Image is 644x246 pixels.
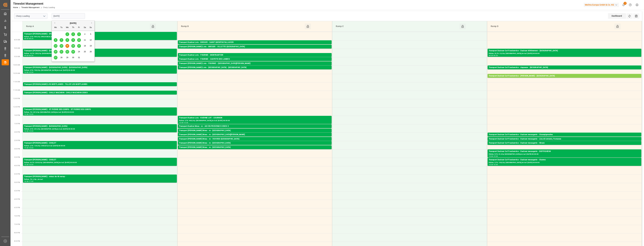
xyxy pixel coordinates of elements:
[24,69,176,72] div: Pallets: 9,TU: 700,City: [GEOGRAPHIC_DATA],Arrival: [DATE] 00:00:00
[14,215,20,217] span: 7:00 PM
[60,51,62,53] span: 21
[72,45,74,47] span: 16
[179,69,330,72] div: Pallets: 1,TU: 299,City: [GEOGRAPHIC_DATA],Arrival: [DATE] 00:00:00
[179,128,330,130] div: Pallets: ,TU: 12,City: [GEOGRAPHIC_DATA] CEDEX 3,Arrival: [DATE] 00:00:00
[54,45,56,47] span: 13
[489,141,640,143] div: Pallets: 1,TU: 23,City: Lieu dit [GEOGRAPHIC_DATA], [GEOGRAPHIC_DATA],Arrival: [DATE] 00:00:00
[83,44,87,48] div: Choose Saturday, October 18th, 2025
[24,49,176,52] div: Transport [PERSON_NAME] - [GEOGRAPHIC_DATA] - [GEOGRAPHIC_DATA]
[14,131,20,133] span: 2:00 PM
[24,108,176,111] div: Transport [PERSON_NAME] - ST PIERRE DES CORPS - ST PIERRE DES CORPS
[29,38,33,39] div: 08:30
[14,47,20,49] span: 9:00 AM
[14,123,20,124] span: 1:30 PM
[29,72,29,73] div: -
[489,156,493,157] div: 15:00
[65,50,69,54] div: Choose Wednesday, October 22nd, 2025
[13,89,20,91] span: 11:30 AM
[14,173,20,175] span: 4:30 PM
[13,64,20,66] span: 10:00 AM
[179,57,330,59] div: Pallets: 5,TU: 190,City: MONTBARTIER,Arrival: [DATE] 00:00:00
[179,45,330,48] div: Transport [PERSON_NAME] Lots - BREGER - VILLETTE-[GEOGRAPHIC_DATA]
[24,55,29,56] div: 09:00
[60,50,63,54] div: Choose Tuesday, October 21st, 2025
[179,145,330,147] div: Pallets: ,TU: 2,City: [GEOGRAPHIC_DATA],Arrival: [DATE] 00:00:00
[65,56,69,59] div: Choose Wednesday, October 29th, 2025
[489,164,493,165] div: 15:30
[84,51,86,53] span: 25
[179,65,330,68] div: Pallets: ,TU: 75,City: [GEOGRAPHIC_DATA][PERSON_NAME],Arrival: [DATE] 00:00:00
[84,39,86,41] span: 11
[489,49,640,52] div: Transport Dachser Cof Foodservice - Dachser Affrètement - [GEOGRAPHIC_DATA]
[77,50,81,54] div: Choose Friday, October 24th, 2025
[494,55,498,56] div: 09:30
[584,3,619,7] div: Melitta Europa GmbH & Co. KG
[14,182,20,183] span: 5:00 PM
[73,33,74,35] span: 2
[489,158,640,161] div: Transport Dachser Cof Foodservice - Dachser messagerie - Chatres
[24,83,176,86] div: Transport [PERSON_NAME] LES MOFFLAINES - TILLOY LES MOFFLAINES
[13,81,20,83] span: 11:00 AM
[79,33,80,35] span: 3
[13,73,20,74] span: 10:30 AM
[61,39,62,41] span: 7
[494,164,498,165] div: 16:00
[29,147,29,148] div: -
[179,58,330,61] div: Transport Kuehne Lots - FOURNIE - CASTETS DES LANDES
[494,156,498,157] div: 15:30
[60,56,63,59] div: Choose Tuesday, October 28th, 2025
[14,198,20,200] span: 6:00 PM
[13,6,18,9] a: Home
[71,56,75,59] div: Choose Thursday, October 30th, 2025
[60,38,63,42] div: Choose Tuesday, October 7th, 2025
[66,51,68,53] span: 22
[29,114,33,115] div: 13:00
[24,86,176,88] div: Pallets: 2,TU: 141,City: TILLOY LES MOFFLAINES,Arrival: [DATE] 00:00:00
[65,38,69,42] div: Choose Wednesday, October 8th, 2025
[489,66,640,69] div: Transport Dachser Cof Foodservice - depaeuw - [GEOGRAPHIC_DATA]
[78,51,80,53] span: 24
[179,133,330,136] div: Transport [PERSON_NAME] Mess - m - [GEOGRAPHIC_DATA][PERSON_NAME]
[180,24,305,29] div: Ramp B
[53,31,94,61] div: month 2025-10
[179,66,330,69] div: Transport [PERSON_NAME] Lots - [GEOGRAPHIC_DATA] - [GEOGRAPHIC_DATA]
[29,38,29,39] div: -
[179,142,330,145] div: Transport [PERSON_NAME] Mess - m - [GEOGRAPHIC_DATA]
[624,2,627,5] span: 8
[14,232,20,234] span: 8:00 PM
[60,56,62,59] span: 28
[29,55,29,56] div: -
[24,94,176,97] div: Pallets: ,TU: 900,City: [GEOGRAPHIC_DATA] MAZARIN CEDEX,Arrival: [DATE] 00:00:00
[179,149,330,151] div: Pallets: ,TU: 6,City: [GEOGRAPHIC_DATA],Arrival: [DATE] 00:00:00
[489,153,640,156] div: Pallets: 5,TU: 81,City: [GEOGRAPHIC_DATA],Arrival: [DATE] 00:00:00
[489,142,640,145] div: Transport Dachser Cof Foodservice - Dachser messagerie - Hirson
[24,158,176,161] div: Transport [PERSON_NAME] - CHOLET
[493,164,493,165] div: -
[29,181,33,182] div: 17:00
[179,44,330,46] div: Pallets: 4,TU: 56,City: [GEOGRAPHIC_DATA][PERSON_NAME],Arrival: [DATE] 00:00:00
[490,24,614,29] div: Ramp D
[179,41,330,44] div: Transport Kuehne Lots - BREGER - SAINT QUENTIN FALLAVIER
[89,44,93,48] div: Choose Sunday, October 19th, 2025
[29,130,33,132] div: 14:00
[71,38,75,42] div: Choose Thursday, October 9th, 2025
[489,133,640,136] div: Transport Dachser Cof Foodservice - Dachser messagerie - Champigneulles
[65,44,69,48] div: Choose Wednesday, October 15th, 2025
[71,32,75,36] div: Choose Thursday, October 2nd, 2025
[13,106,20,108] span: 12:30 PM
[73,39,74,41] span: 9
[67,39,68,41] span: 8
[179,129,330,132] div: Transport [PERSON_NAME] Mess - m - [GEOGRAPHIC_DATA]
[29,164,33,165] div: 16:00
[14,13,47,19] input: Type to search/select
[91,22,93,24] button: Next Month
[29,114,29,115] div: -
[78,45,80,47] span: 17
[29,147,33,148] div: 15:00
[24,111,176,114] div: Pallets: ,TU: 497,City: [GEOGRAPHIC_DATA],Arrival: [DATE] 00:00:00
[67,33,68,35] span: 1
[13,98,20,99] span: 12:00 PM
[24,125,176,128] div: Transport [PERSON_NAME] - [GEOGRAPHIC_DATA]
[53,22,55,24] button: Previous Month
[77,56,81,59] div: Choose Friday, October 31st, 2025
